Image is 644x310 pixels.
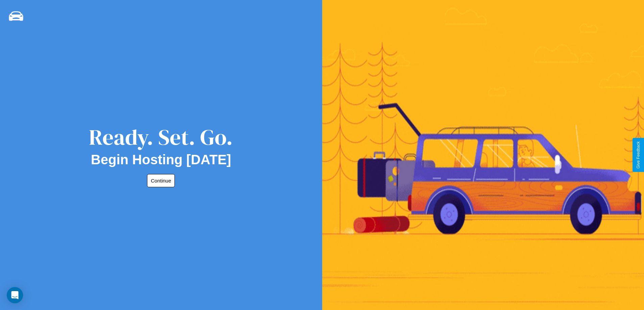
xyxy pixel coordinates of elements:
div: Give Feedback [636,141,641,169]
div: Open Intercom Messenger [7,287,23,303]
button: Continue [147,174,175,187]
h2: Begin Hosting [DATE] [91,152,231,167]
div: Ready. Set. Go. [89,122,233,152]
